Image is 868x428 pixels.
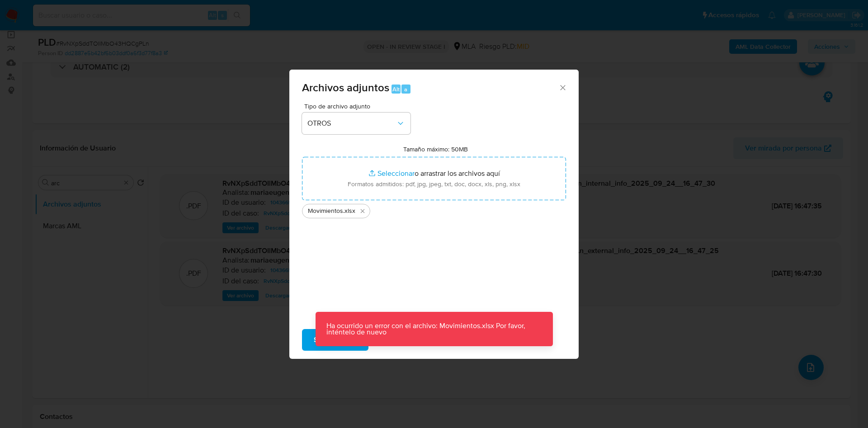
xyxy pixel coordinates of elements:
[308,207,343,216] span: Movimientos
[558,83,566,91] button: Cerrar
[302,113,410,134] button: OTROS
[404,85,407,94] span: a
[384,330,413,350] span: Cancelar
[304,103,413,109] span: Tipo de archivo adjunto
[316,312,553,346] p: Ha ocurrido un error con el archivo: Movimientos.xlsx Por favor, inténtelo de nuevo
[403,145,468,153] label: Tamaño máximo: 50MB
[302,329,368,351] button: Subir archivo
[392,85,400,94] span: Alt
[343,207,355,216] span: .xlsx
[302,80,389,95] span: Archivos adjuntos
[302,200,566,218] ul: Archivos seleccionados
[314,330,357,350] span: Subir archivo
[357,206,368,216] button: Eliminar Movimientos.xlsx
[307,119,396,128] span: OTROS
